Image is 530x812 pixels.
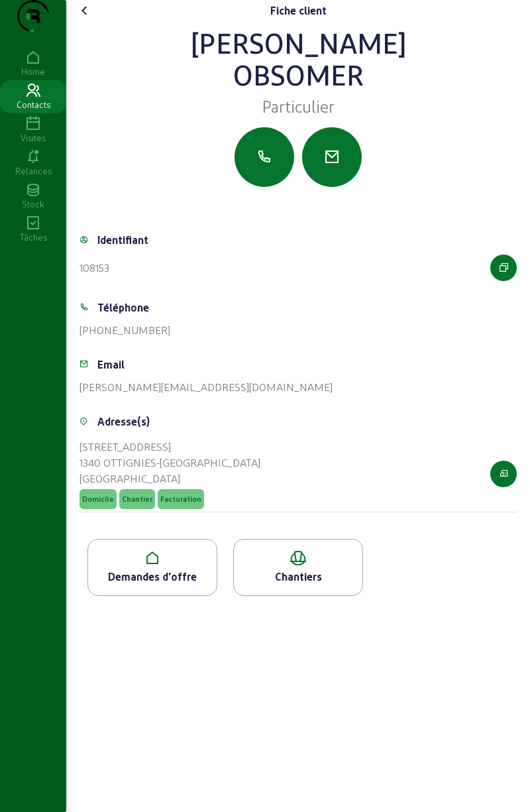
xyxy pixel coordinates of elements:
div: [PERSON_NAME] [79,27,517,58]
div: [GEOGRAPHIC_DATA] [79,471,260,487]
div: Adresse(s) [97,414,150,430]
div: Demandes d'offre [88,569,217,585]
div: Fiche client [270,3,327,19]
div: [PERSON_NAME][EMAIL_ADDRESS][DOMAIN_NAME] [79,379,333,395]
div: 108153 [79,260,109,276]
div: [PHONE_NUMBER] [79,322,170,338]
span: Chantier [122,494,152,504]
div: [STREET_ADDRESS] [79,439,260,455]
span: Domicile [82,494,114,504]
div: Téléphone [97,300,149,316]
span: Facturation [160,494,201,504]
div: 1340 OTTIGNIES-[GEOGRAPHIC_DATA] [79,455,260,471]
div: Chantiers [234,569,362,585]
div: Identifiant [97,232,148,248]
div: OBSOMER [79,58,517,90]
div: Particulier [79,95,517,117]
div: Email [97,357,125,373]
